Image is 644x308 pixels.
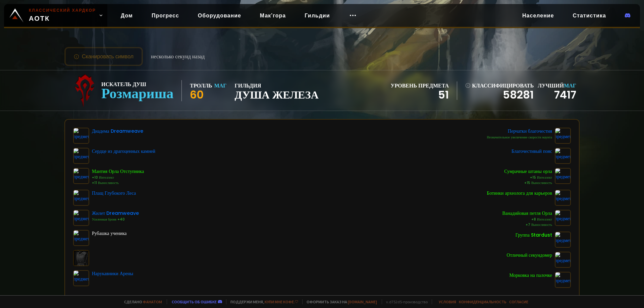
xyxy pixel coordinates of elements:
font: +15 Интеллект [530,175,552,180]
font: Ванадийовая петля Орла [502,210,552,217]
a: Статистика [568,9,611,22]
font: v. [386,299,389,304]
font: Сумрачные штаны орла [504,168,552,175]
a: 7417 [554,87,576,102]
img: предмет-12055 [555,232,571,248]
font: Морковка на палочке [509,272,552,279]
font: Диадема Dreamweave [92,128,143,134]
font: Маг [564,82,576,89]
img: предмет-17707 [73,148,89,164]
font: Мантия Орла Отступника [92,168,144,175]
img: предмет-9941 [73,168,89,184]
button: Сканировать символ [64,47,143,66]
font: Прогресс [152,12,179,19]
font: Искатель душ [101,80,146,88]
a: Гильдии [299,9,335,22]
font: АОТК [29,14,50,23]
font: Оформить заказ на [307,299,347,304]
font: Отличный секундомер [507,252,552,258]
img: предмет-11989 [555,210,571,226]
font: Лучший [538,82,564,89]
font: Незначительное увеличение скорости маунта [487,135,552,140]
font: Ботинки археолога для карьеров [487,190,552,196]
font: d752d5 [389,299,402,304]
font: классифицировать [472,82,534,89]
font: Жилет Dreamweave [92,210,139,217]
font: +8 Интеллект [531,217,552,222]
font: +7 Выносливость [526,222,552,227]
font: +15 Выносливость [524,180,552,185]
img: предмет-16692 [555,128,571,144]
font: Мак'гора [260,12,286,19]
font: Розмариша [101,83,173,103]
font: - [402,299,403,304]
a: Условия [439,299,456,304]
font: Тролль [190,82,212,89]
font: Статистика [573,12,606,19]
font: несколько секунд назад [151,53,205,60]
font: Оборудование [198,12,241,19]
a: [DOMAIN_NAME] [348,299,377,304]
font: Маг [214,82,227,89]
a: Мак'гора [255,9,291,22]
a: Прогресс [146,9,184,22]
font: Плащ Глубокого Леса [92,190,136,196]
font: Нарукавники Арены [92,270,133,277]
a: Классический хардкорАОТК [4,4,107,27]
font: гильдия [235,82,261,89]
a: Население [517,9,559,22]
font: Рубашка ученика [92,230,127,237]
img: предмет-2820 [555,252,571,268]
img: предмет-18709 [73,270,89,286]
img: предмет-11908 [555,190,571,206]
a: фанатом [143,299,162,304]
font: Население [522,12,554,19]
font: Благочестивый пояс [512,148,552,155]
font: производство [403,299,428,304]
a: Оборудование [193,9,247,22]
a: Сообщить об ошибке [172,299,217,304]
font: Сделано [124,299,142,304]
img: предмет-10064 [555,168,571,184]
font: Классический хардкор [29,7,96,13]
font: +11 Выносливость [92,180,119,185]
img: предмет-10021 [73,210,89,226]
font: уровень предмета [391,82,449,89]
a: 58281 [465,90,534,100]
font: Сердце из драгоценных камней [92,148,155,155]
font: +10 Интеллект [92,175,114,180]
img: предмет-16696 [555,148,571,164]
font: 51 [438,87,449,102]
font: Усиленная броня +40 [92,217,125,222]
font: Сканировать символ [82,53,133,60]
img: предмет-10041 [73,128,89,144]
font: Группа Stardust [516,232,552,238]
font: Поддержи меня, [230,299,264,304]
font: Душа железа [235,87,319,102]
a: Дом [115,9,138,22]
img: предмет-6096 [73,230,89,246]
font: Гильдии [305,12,330,19]
img: предмет-19121 [73,190,89,206]
font: Дом [121,12,133,19]
a: купи мне кофе. [265,299,298,304]
img: предмет-11122 [555,272,571,288]
font: Перчатки благочестия [508,128,552,134]
a: Конфиденциальность [459,299,506,304]
font: купи мне кофе. [265,299,295,304]
a: Согласие [509,299,528,304]
font: 60 [190,87,204,102]
font: 58281 [503,87,534,102]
